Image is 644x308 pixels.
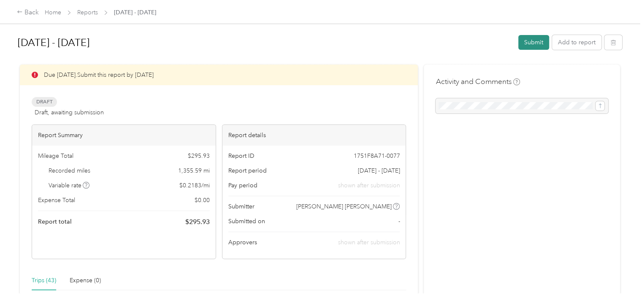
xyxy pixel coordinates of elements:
span: [DATE] - [DATE] [114,8,156,17]
span: $ 295.93 [188,151,210,160]
iframe: Everlance-gr Chat Button Frame [597,261,644,308]
span: Draft [32,97,57,107]
h4: Activity and Comments [436,76,520,87]
span: Submitted on [228,217,265,226]
a: Reports [77,9,98,16]
span: Expense Total [38,196,75,205]
span: [DATE] - [DATE] [357,166,400,175]
span: $ 0.00 [195,196,210,205]
span: Report period [228,166,267,175]
a: Home [45,9,61,16]
span: Recorded miles [49,166,90,175]
span: Variable rate [49,181,90,190]
div: Back [17,8,39,18]
span: 1,355.59 mi [178,166,210,175]
button: Submit [518,35,549,50]
div: Report Summary [32,125,216,146]
span: [PERSON_NAME] [PERSON_NAME] [296,202,392,211]
span: Mileage Total [38,151,73,160]
div: Due [DATE]. Submit this report by [DATE] [20,65,418,85]
div: Report details [222,125,406,146]
span: Draft, awaiting submission [35,108,104,117]
span: Report ID [228,151,254,160]
span: - [398,217,400,226]
span: Pay period [228,181,257,190]
span: $ 0.2183 / mi [179,181,210,190]
button: Add to report [552,35,601,50]
div: Trips (43) [32,276,56,285]
span: 1751F8A71-0077 [353,151,400,160]
span: Approvers [228,238,257,247]
span: $ 295.93 [185,217,210,227]
span: shown after submission [338,239,400,246]
h1: Sep 1 - 30, 2025 [18,32,512,53]
span: Report total [38,217,72,226]
span: shown after submission [338,181,400,190]
span: Submitter [228,202,254,211]
div: Expense (0) [70,276,101,285]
